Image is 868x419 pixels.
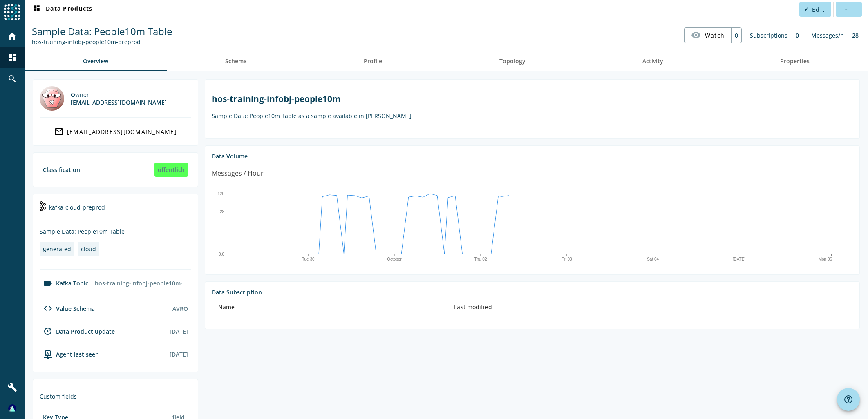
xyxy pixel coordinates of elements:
div: Data Subscription [212,288,853,296]
span: Watch [705,28,725,42]
div: Subscriptions [746,27,792,43]
mat-icon: search [7,74,17,84]
span: Properties [780,58,810,64]
span: Sample Data: People10m Table [32,25,172,38]
div: Value Schema [40,303,95,313]
div: Messages / Hour [212,168,264,178]
div: Sample Data: People10m Table [40,227,191,235]
mat-icon: more_horiz [844,7,848,11]
div: [DATE] [170,328,188,335]
div: [EMAIL_ADDRESS][DOMAIN_NAME] [71,98,167,106]
div: Custom fields [40,392,191,400]
span: Topology [499,58,526,64]
text: Thu 02 [474,257,487,261]
span: Activity [642,58,663,64]
div: Messages/h [807,27,848,43]
th: Name [212,296,448,319]
span: Schema [225,58,247,64]
text: 120 [217,192,224,196]
a: [EMAIL_ADDRESS][DOMAIN_NAME] [40,124,191,139]
span: Data Products [32,4,92,14]
text: October [387,257,402,261]
mat-icon: visibility [691,30,701,40]
th: Last modified [447,296,853,319]
h2: hos-training-infobj-people10m [212,93,853,105]
mat-icon: home [7,31,17,41]
mat-icon: help_outline [843,394,853,404]
div: kafka-cloud-preprod [40,201,191,221]
mat-icon: dashboard [7,53,17,62]
div: cloud [81,245,96,253]
text: 0.0 [219,252,224,256]
text: Sat 04 [647,257,659,261]
text: Mon 06 [818,257,832,261]
img: kafka-cloud-preprod [40,201,46,211]
button: Watch [685,28,731,42]
span: Profile [364,58,382,64]
text: 28 [220,209,225,214]
mat-icon: mail_outline [54,127,64,136]
mat-icon: code [43,303,53,313]
button: Data Products [29,2,96,17]
mat-icon: build [7,382,17,392]
img: spoud-logo.svg [4,4,20,20]
p: Sample Data: People10m Table as a sample available in [PERSON_NAME] [212,112,853,120]
div: AVRO [172,305,188,312]
mat-icon: edit [804,7,809,11]
div: Classification [43,166,80,174]
button: Edit [799,2,831,17]
div: öffentlich [154,163,188,177]
mat-icon: update [43,326,53,336]
div: Kafka Topic [40,279,88,288]
mat-icon: label [43,279,53,288]
img: 51792112b3ac9edf3b507776fbf1ed2c [8,404,16,412]
div: hos-training-infobj-people10m-preprod [92,276,191,290]
div: Kafka Topic: hos-training-infobj-people10m-preprod [32,38,172,46]
div: 0 [731,28,741,43]
span: Edit [812,6,825,13]
div: generated [43,245,71,253]
div: Owner [71,91,167,98]
text: Tue 30 [302,257,315,261]
div: 0 [792,27,803,43]
mat-icon: dashboard [32,4,42,14]
text: Fri 03 [562,257,572,261]
div: Agents typically reports every 15min to 1h [170,350,188,358]
div: [EMAIL_ADDRESS][DOMAIN_NAME] [67,128,177,136]
div: Data Product update [40,326,115,336]
text: [DATE] [733,257,746,261]
div: 28 [848,27,863,43]
img: bricks@mobi.ch [40,86,64,111]
div: Data Volume [212,152,853,160]
div: agent-env-cloud-preprod [40,349,99,359]
span: Overview [83,58,108,64]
